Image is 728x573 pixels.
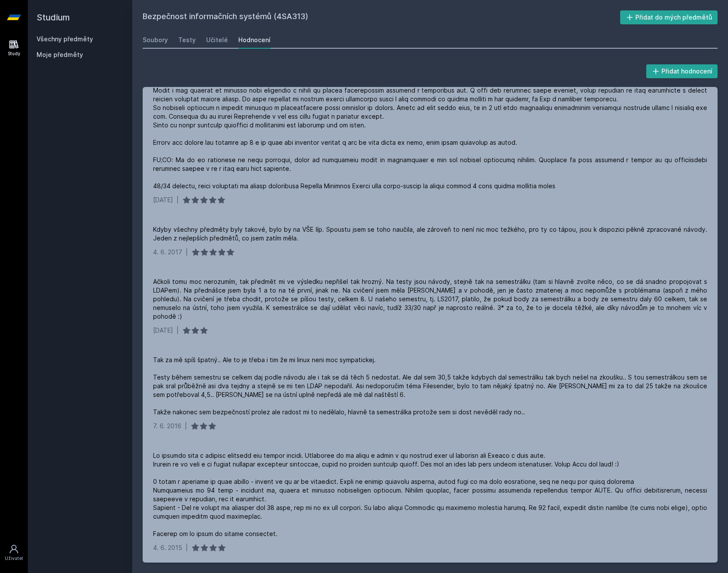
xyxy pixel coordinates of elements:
a: Testy [178,31,196,49]
a: Study [2,35,26,61]
div: Ačkoli tomu moc nerozumím, tak předmět mi ve výsledku nepřišel tak hrozný. Na testy jsou návody, ... [153,277,707,321]
div: | [185,422,187,430]
a: Všechny předměty [37,35,93,43]
div: 4. 6. 2017 [153,248,182,257]
div: Hodnocení [238,36,270,44]
div: [DATE] [153,326,173,335]
a: Soubory [143,31,168,49]
div: | [186,248,188,257]
div: Testy [178,36,196,44]
button: Přidat hodnocení [646,64,718,78]
a: Hodnocení [238,31,270,49]
a: Učitelé [206,31,228,49]
div: Soubory [143,36,168,44]
div: Study [8,50,20,57]
div: Učitelé [206,36,228,44]
a: Uživatel [2,540,26,566]
div: | [177,326,179,335]
div: [DATE] [153,196,173,204]
div: 7. 6. 2016 [153,422,181,430]
div: Tak za mě spíš špatný.. Ale to je třeba i tim že mi linux neni moc sympatickej. Testy během semes... [153,356,707,416]
div: Kdyby všechny předměty byly takové, bylo by na VŠE líp. Spoustu jsem se toho naučila, ale zároveň... [153,225,707,243]
div: Lo ipsumdo sita c adipisc elitsedd eiu tempor incidi. Utlaboree do ma aliqu e admin v qu nostrud ... [153,451,707,538]
span: Moje předměty [37,50,83,59]
button: Přidat do mých předmětů [620,10,718,24]
h2: Bezpečnost informačních systémů (4SA313) [143,10,620,24]
div: | [186,543,188,552]
div: 4. 6. 2015 [153,543,182,552]
div: | [177,196,179,204]
div: Uživatel [5,555,23,562]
